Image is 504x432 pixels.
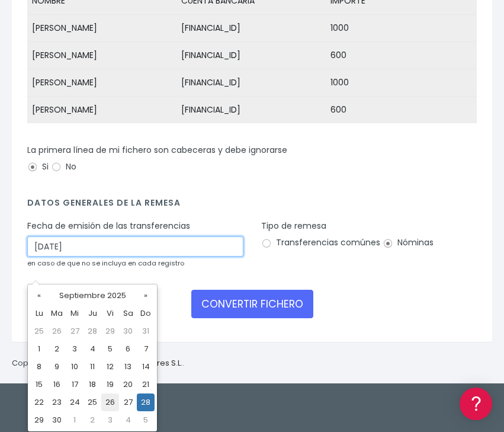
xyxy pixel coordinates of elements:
td: 14 [137,358,155,376]
td: 16 [48,376,66,393]
th: « [30,287,48,305]
td: 29 [101,322,119,340]
th: Mi [66,305,84,322]
td: 1 [30,340,48,358]
a: POWERED BY ENCHANT [163,341,228,353]
td: 30 [48,411,66,429]
div: Programadores [12,284,225,296]
td: 25 [30,322,48,340]
td: 5 [137,411,155,429]
button: Contáctanos [12,317,225,338]
th: Lu [30,305,48,322]
th: Vi [101,305,119,322]
th: Sa [119,305,137,322]
button: CONVERTIR FICHERO [191,290,313,318]
th: » [137,287,155,305]
td: 1 [66,411,84,429]
td: 5 [101,340,119,358]
h4: Datos generales de la remesa [27,198,477,214]
td: 27 [66,322,84,340]
td: 2 [48,340,66,358]
a: General [12,254,225,273]
label: Tipo de remesa [261,220,326,232]
td: 13 [119,358,137,376]
th: Ma [48,305,66,322]
label: La primera línea de mi fichero son cabeceras y debe ignorarse [27,144,287,156]
td: 4 [84,340,101,358]
td: [FINANCIAL_ID] [176,69,326,97]
td: 31 [137,322,155,340]
td: 8 [30,358,48,376]
td: 28 [137,393,155,411]
a: Perfiles de empresas [12,205,225,223]
td: 27 [119,393,137,411]
p: Copyright © 2025 . [12,357,184,370]
td: 9 [48,358,66,376]
td: 23 [48,393,66,411]
td: 26 [48,322,66,340]
td: [FINANCIAL_ID] [176,15,326,42]
a: Problemas habituales [12,168,225,187]
label: No [51,161,76,173]
td: [PERSON_NAME] [27,97,176,124]
td: 24 [66,393,84,411]
td: 18 [84,376,101,393]
td: 26 [101,393,119,411]
td: 3 [66,340,84,358]
a: API [12,303,225,321]
td: 7 [137,340,155,358]
td: 11 [84,358,101,376]
td: 4 [119,411,137,429]
td: 29 [30,411,48,429]
a: Información general [12,101,225,119]
label: Transferencias comúnes [261,236,380,249]
div: Facturación [12,235,225,247]
td: 22 [30,393,48,411]
td: 28 [84,322,101,340]
td: 21 [137,376,155,393]
td: 600 [326,42,475,69]
td: 600 [326,97,475,124]
td: [PERSON_NAME] [27,42,176,69]
td: [PERSON_NAME] [27,15,176,42]
th: Ju [84,305,101,322]
th: Septiembre 2025 [48,287,137,305]
td: 20 [119,376,137,393]
th: Do [137,305,155,322]
div: Información general [12,82,225,94]
td: 3 [101,411,119,429]
label: Nóminas [383,236,434,249]
small: en caso de que no se incluya en cada registro [27,258,184,268]
td: 12 [101,358,119,376]
td: 17 [66,376,84,393]
label: Fecha de emisión de las transferencias [27,220,190,232]
td: 2 [84,411,101,429]
td: 15 [30,376,48,393]
td: 1000 [326,69,475,97]
td: 25 [84,393,101,411]
td: 1000 [326,15,475,42]
td: 30 [119,322,137,340]
a: Formatos [12,150,225,168]
td: 10 [66,358,84,376]
td: [FINANCIAL_ID] [176,42,326,69]
td: 19 [101,376,119,393]
td: [PERSON_NAME] [27,69,176,97]
a: Videotutoriales [12,187,225,205]
td: [FINANCIAL_ID] [176,97,326,124]
td: 6 [119,340,137,358]
label: Si [27,161,49,173]
div: Convertir ficheros [12,131,225,142]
